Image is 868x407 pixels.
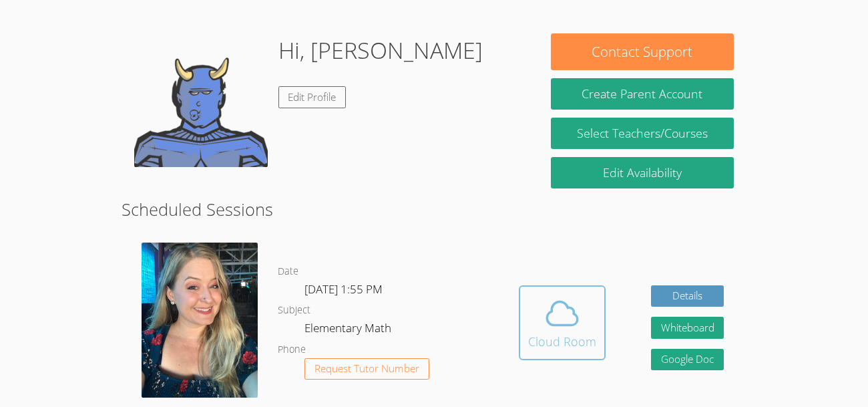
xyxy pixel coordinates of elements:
span: [DATE] 1:55 PM [304,281,383,297]
dt: Subject [278,302,310,319]
dt: Date [278,263,298,280]
a: Google Doc [651,349,724,371]
dd: Elementary Math [304,319,394,342]
img: avatar.png [142,243,258,398]
button: Cloud Room [519,285,606,360]
button: Create Parent Account [551,78,734,110]
a: Edit Availability [551,157,734,188]
span: Request Tutor Number [314,364,419,374]
dt: Phone [278,342,306,358]
a: Edit Profile [278,86,347,108]
a: Select Teachers/Courses [551,118,734,149]
a: Details [651,285,724,307]
button: Request Tutor Number [304,358,429,380]
h2: Scheduled Sessions [122,196,746,222]
div: Cloud Room [528,332,596,351]
button: Contact Support [551,33,734,70]
h1: Hi, [PERSON_NAME] [278,33,483,67]
button: Whiteboard [651,317,724,339]
img: default.png [134,33,268,167]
